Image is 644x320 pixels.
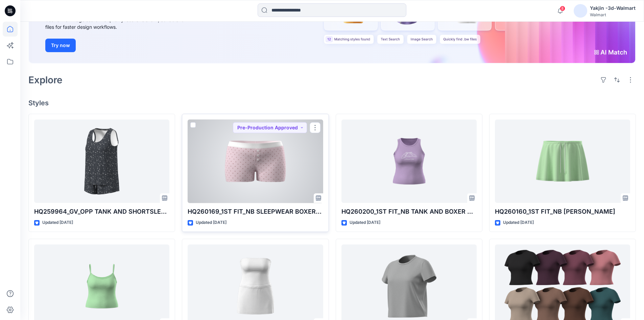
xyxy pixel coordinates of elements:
[503,219,534,226] p: Updated [DATE]
[45,16,197,30] div: Use text or image search to quickly locate relevant, editable .bw files for faster design workflows.
[34,120,169,203] a: HQ259964_GV_OPP TANK AND SHORTSLEEP SET
[34,207,169,216] p: HQ259964_GV_OPP TANK AND SHORTSLEEP SET
[495,120,630,203] a: HQ260160_1ST FIT_NB TERRY SKORT
[590,12,636,17] div: Walmart
[188,207,323,216] p: HQ260169_1ST FIT_NB SLEEPWEAR BOXER PLUS
[28,99,636,107] h4: Styles
[341,207,477,216] p: HQ260200_1ST FIT_NB TANK AND BOXER SHORTS SET_TANK ONLY
[45,39,76,52] button: Try now
[590,4,636,12] div: Yakjin -3d-Walmart
[341,120,477,203] a: HQ260200_1ST FIT_NB TANK AND BOXER SHORTS SET_TANK ONLY
[495,207,630,216] p: HQ260160_1ST FIT_NB [PERSON_NAME]
[574,4,587,18] img: avatar
[350,219,380,226] p: Updated [DATE]
[560,6,565,11] span: 8
[196,219,226,226] p: Updated [DATE]
[28,74,63,85] h2: Explore
[42,219,73,226] p: Updated [DATE]
[188,120,323,203] a: HQ260169_1ST FIT_NB SLEEPWEAR BOXER PLUS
